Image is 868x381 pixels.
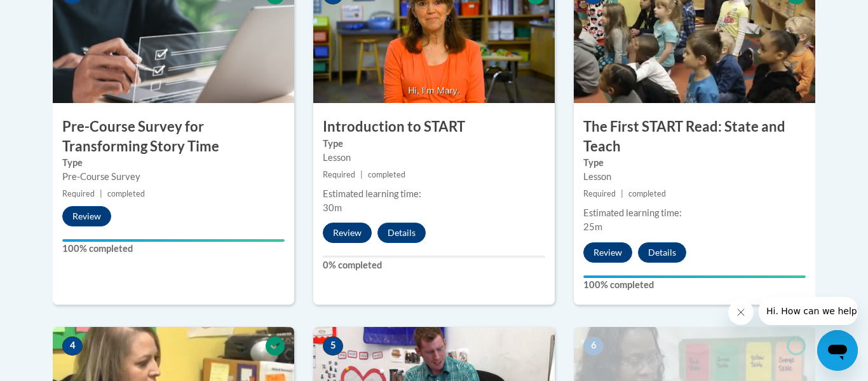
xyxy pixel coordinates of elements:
iframe: Message from company [759,297,858,325]
button: Review [323,223,372,243]
button: Details [638,242,686,263]
span: Required [323,170,355,179]
span: Required [583,189,616,198]
span: completed [628,189,666,198]
button: Review [583,242,632,263]
label: 0% completed [323,258,545,272]
div: Lesson [323,151,545,165]
div: Lesson [583,170,806,184]
h3: The First START Read: State and Teach [574,117,815,156]
label: Type [583,156,806,170]
div: Pre-Course Survey [62,170,285,184]
h3: Pre-Course Survey for Transforming Story Time [53,117,294,156]
span: 5 [323,336,343,356]
span: Hi. How can we help? [8,9,103,19]
label: 100% completed [583,278,806,292]
span: | [360,170,363,179]
span: 4 [62,336,83,356]
div: Estimated learning time: [583,206,806,220]
div: Your progress [583,275,806,278]
div: Your progress [62,239,285,242]
span: Required [62,189,95,198]
span: 25m [583,221,602,232]
span: | [621,189,623,198]
iframe: Button to launch messaging window [817,330,858,371]
span: completed [368,170,405,179]
button: Details [377,223,426,243]
button: Review [62,206,111,226]
span: completed [107,189,145,198]
span: | [100,189,102,198]
span: 30m [323,202,342,213]
iframe: Close message [728,300,754,325]
label: 100% completed [62,242,285,256]
div: Estimated learning time: [323,187,545,201]
h3: Introduction to START [313,117,555,137]
label: Type [62,156,285,170]
label: Type [323,137,545,151]
span: 6 [583,336,604,356]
